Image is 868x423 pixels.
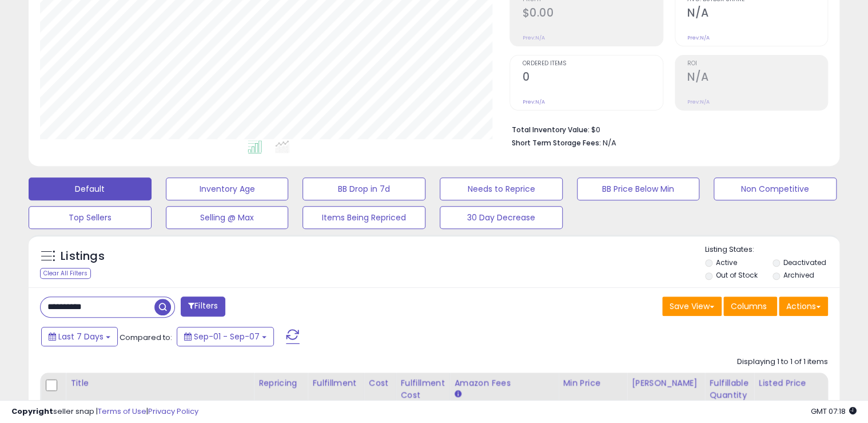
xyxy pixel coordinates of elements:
[166,177,289,200] button: Inventory Age
[166,206,289,229] button: Selling @ Max
[181,297,225,317] button: Filters
[714,177,837,200] button: Non Competitive
[577,177,700,200] button: BB Price Below Min
[687,61,827,67] span: ROI
[710,377,749,401] div: Fulfillable Quantity
[302,177,425,200] button: BB Drop in 7d
[715,270,757,280] label: Out of Stock
[687,98,710,105] small: Prev: N/A
[511,138,600,148] b: Short Term Storage Fees:
[632,377,700,389] div: [PERSON_NAME]
[662,297,722,316] button: Save View
[811,406,857,417] span: 2025-09-15 07:18 GMT
[522,61,662,67] span: Ordered Items
[455,389,461,400] small: Amazon Fees.
[511,125,589,135] b: Total Inventory Value:
[302,206,425,229] button: Items Being Repriced
[11,406,198,417] div: seller snap | |
[369,377,391,389] div: Cost
[61,248,105,264] h5: Listings
[715,258,736,267] label: Active
[602,137,616,148] span: N/A
[401,377,445,401] div: Fulfillment Cost
[70,377,249,389] div: Title
[687,34,710,41] small: Prev: N/A
[40,268,91,279] div: Clear All Filters
[731,301,767,312] span: Columns
[687,70,827,86] h2: N/A
[41,327,118,346] button: Last 7 Days
[563,377,622,389] div: Min Price
[58,331,103,342] span: Last 7 Days
[148,406,198,417] a: Privacy Policy
[440,206,563,229] button: 30 Day Decrease
[783,270,814,280] label: Archived
[312,377,359,389] div: Fulfillment
[522,98,544,105] small: Prev: N/A
[177,327,274,346] button: Sep-01 - Sep-07
[29,177,152,200] button: Default
[455,377,554,389] div: Amazon Fees
[522,34,544,41] small: Prev: N/A
[29,206,152,229] button: Top Sellers
[98,406,146,417] a: Terms of Use
[11,406,53,417] strong: Copyright
[522,70,662,86] h2: 0
[723,297,777,316] button: Columns
[522,6,662,22] h2: $0.00
[258,377,302,389] div: Repricing
[705,244,840,255] p: Listing States:
[440,177,563,200] button: Needs to Reprice
[511,122,819,136] li: $0
[759,377,858,389] div: Listed Price
[120,332,172,343] span: Compared to:
[737,357,828,367] div: Displaying 1 to 1 of 1 items
[783,258,826,267] label: Deactivated
[194,331,260,342] span: Sep-01 - Sep-07
[779,297,828,316] button: Actions
[687,6,827,22] h2: N/A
